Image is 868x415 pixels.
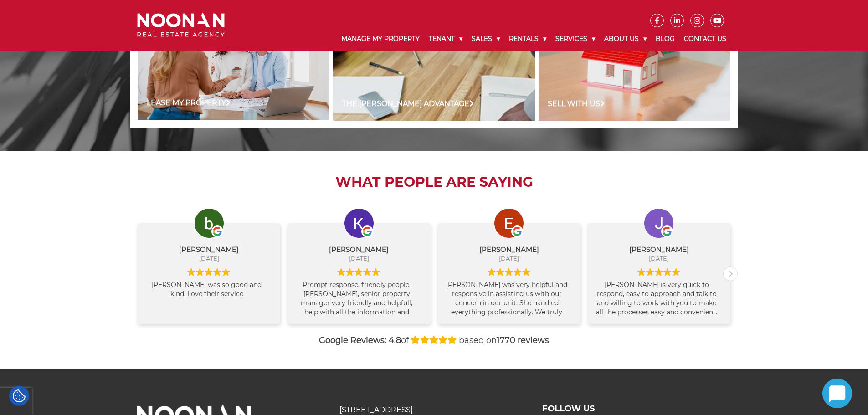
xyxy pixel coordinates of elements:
div: [PERSON_NAME] [144,245,273,254]
img: Google [672,268,680,276]
a: Tenant [424,27,467,51]
img: Google [187,268,195,276]
img: KRITI KSHETREE profile picture [344,209,374,238]
a: About Us [600,27,651,51]
img: Google [488,268,496,276]
div: [PERSON_NAME] [294,245,423,254]
img: Google [496,268,504,276]
a: Sales [467,27,504,51]
strong: 1770 reviews [497,335,549,345]
img: Google [646,268,654,276]
strong: Google Reviews: [319,335,386,345]
div: [PERSON_NAME] is very quick to respond, easy to approach and talk to and willing to work with you... [595,280,724,317]
h3: FOLLOW US [542,404,731,414]
img: Google [637,268,646,276]
a: Sell with us [548,98,605,109]
a: Blog [651,27,679,51]
a: Contact Us [679,27,731,51]
a: The [PERSON_NAME] Advantage [342,98,474,109]
img: Google [511,225,523,237]
img: Google [354,268,363,276]
div: [DATE] [595,254,724,262]
h2: What People are Saying [130,174,738,190]
div: Prompt response, friendly people. [PERSON_NAME], senior property manager very friendly and helpfu... [294,280,423,317]
div: Cookie Settings [9,386,29,406]
div: [PERSON_NAME] was so good and kind. Love their service [144,280,273,317]
img: Google [196,268,204,276]
a: Rentals [504,27,551,51]
img: Ellaine Grace Pere profile picture [494,209,524,238]
div: [PERSON_NAME] [595,245,724,254]
img: Google [222,268,230,276]
img: Google [372,268,380,276]
span: based on [459,335,549,345]
img: Google [661,225,673,237]
strong: 4.8 [389,335,401,345]
div: [PERSON_NAME] was very helpful and responsive in assisting us with our concern in our unit. She h... [445,280,574,317]
img: Joanne Tatham profile picture [644,209,673,238]
img: bipin kharel profile picture [195,209,224,238]
span: of [389,335,409,345]
img: Google [363,268,371,276]
img: Google [522,268,530,276]
div: Next review [724,267,737,281]
img: Google [361,225,373,237]
img: Noonan Real Estate Agency [137,13,225,37]
div: [DATE] [445,254,574,262]
img: Google [505,268,513,276]
a: Services [551,27,600,51]
a: Lease my Property [147,97,231,108]
img: Google [205,268,213,276]
a: Manage My Property [337,27,424,51]
img: Google [663,268,672,276]
img: Google [655,268,663,276]
img: Google [213,268,221,276]
img: Google [514,268,522,276]
div: [DATE] [144,254,273,262]
div: [PERSON_NAME] [445,245,574,254]
div: [DATE] [294,254,423,262]
img: Google [346,268,354,276]
img: Google [337,268,345,276]
img: Google [211,225,223,237]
